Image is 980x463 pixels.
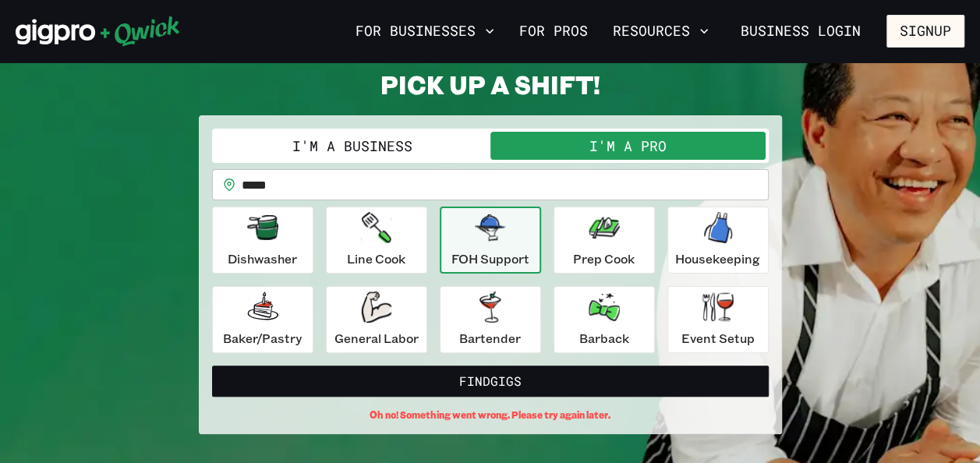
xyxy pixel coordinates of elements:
[199,69,782,100] h2: PICK UP A SHIFT!
[513,18,594,44] a: For Pros
[451,249,529,268] p: FOH Support
[727,15,874,48] a: Business Login
[579,329,629,348] p: Barback
[675,249,760,268] p: Housekeeping
[223,329,302,348] p: Baker/Pastry
[215,132,490,160] button: I'm a Business
[212,207,313,274] button: Dishwasher
[607,18,715,44] button: Resources
[886,15,964,48] button: Signup
[212,366,769,397] button: FindGigs
[347,249,405,268] p: Line Cook
[228,249,297,268] p: Dishwasher
[326,207,427,274] button: Line Cook
[334,329,419,348] p: General Labor
[326,286,427,353] button: General Labor
[440,286,541,353] button: Bartender
[667,207,769,274] button: Housekeeping
[349,18,501,44] button: For Businesses
[554,286,655,353] button: Barback
[573,249,635,268] p: Prep Cook
[490,132,766,160] button: I'm a Pro
[681,329,755,348] p: Event Setup
[440,207,541,274] button: FOH Support
[370,409,610,421] span: Oh no! Something went wrong. Please try again later.
[212,286,313,353] button: Baker/Pastry
[459,329,521,348] p: Bartender
[667,286,769,353] button: Event Setup
[554,207,655,274] button: Prep Cook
